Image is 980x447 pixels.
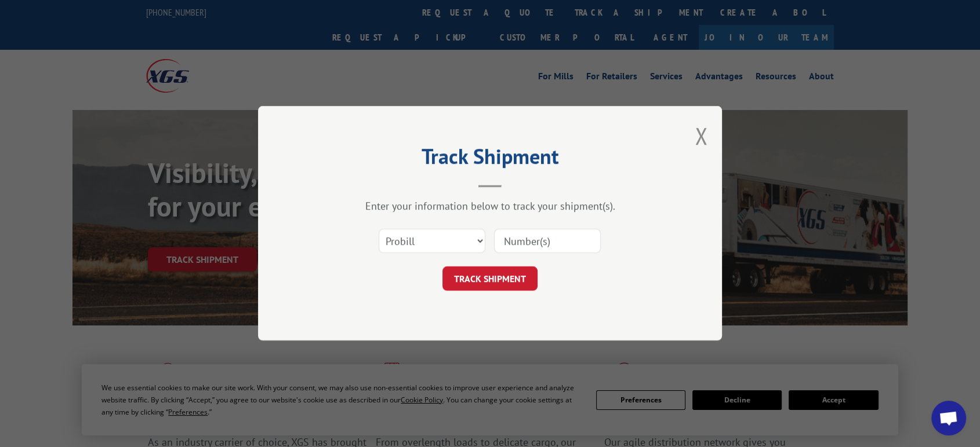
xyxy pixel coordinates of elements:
h2: Track Shipment [316,148,664,170]
button: Close modal [695,120,707,151]
input: Number(s) [494,229,601,254]
div: Enter your information below to track your shipment(s). [316,200,664,213]
button: TRACK SHIPMENT [442,267,538,291]
div: Open chat [931,401,966,435]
